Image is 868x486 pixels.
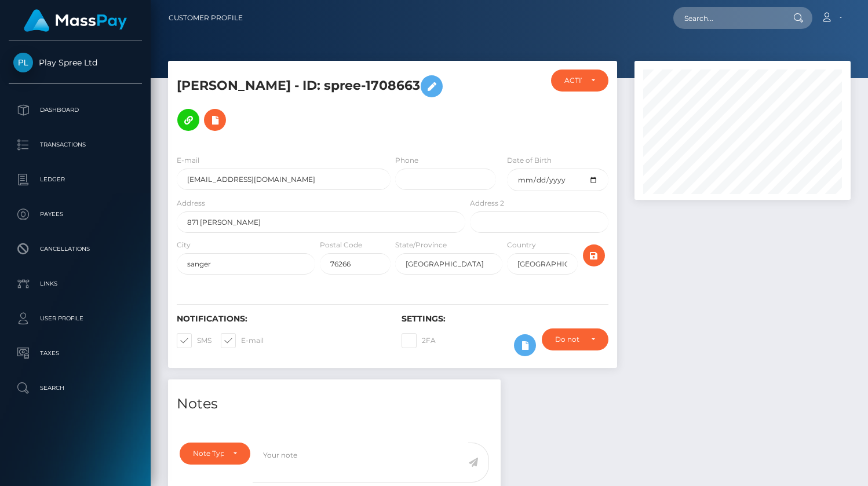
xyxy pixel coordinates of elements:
[507,240,536,250] label: Country
[13,240,137,258] p: Cancellations
[177,314,384,324] h6: Notifications:
[24,9,127,32] img: MassPay Logo
[193,449,224,458] div: Note Type
[13,136,137,154] p: Transactions
[169,6,243,30] a: Customer Profile
[395,240,447,250] label: State/Province
[395,155,418,166] label: Phone
[542,328,608,350] button: Do not require
[177,70,459,137] h5: [PERSON_NAME] - ID: spree-1708663
[13,310,137,327] p: User Profile
[177,333,211,348] label: SMS
[9,374,142,403] a: Search
[13,379,137,397] p: Search
[470,198,504,209] label: Address 2
[673,7,782,29] input: Search...
[9,57,142,68] span: Play Spree Ltd
[9,165,142,194] a: Ledger
[177,240,191,250] label: City
[13,206,137,223] p: Payees
[13,101,137,119] p: Dashboard
[9,304,142,333] a: User Profile
[551,70,608,92] button: ACTIVE
[402,333,436,348] label: 2FA
[9,339,142,368] a: Taxes
[221,333,264,348] label: E-mail
[180,443,250,465] button: Note Type
[9,269,142,298] a: Links
[320,240,362,250] label: Postal Code
[9,235,142,264] a: Cancellations
[13,171,137,188] p: Ledger
[555,335,582,344] div: Do not require
[9,130,142,159] a: Transactions
[9,200,142,229] a: Payees
[13,345,137,362] p: Taxes
[13,53,33,72] img: Play Spree Ltd
[9,96,142,125] a: Dashboard
[177,198,205,209] label: Address
[402,314,609,324] h6: Settings:
[13,275,137,293] p: Links
[564,76,582,85] div: ACTIVE
[177,394,492,414] h4: Notes
[507,155,552,166] label: Date of Birth
[177,155,199,166] label: E-mail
